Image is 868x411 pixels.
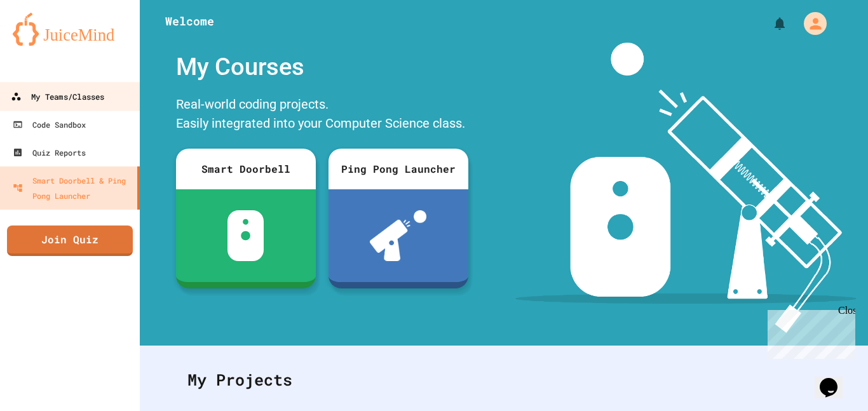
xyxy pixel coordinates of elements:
[815,360,855,398] iframe: chat widget
[176,149,316,189] div: Smart Doorbell
[790,9,830,38] div: My Account
[13,173,132,203] div: Smart Doorbell & Ping Pong Launcher
[370,210,426,261] img: ppl-with-ball.png
[170,91,475,139] div: Real-world coding projects. Easily integrated into your Computer Science class.
[13,13,127,46] img: logo-orange.svg
[7,226,133,256] a: Join Quiz
[515,43,856,333] img: banner-image-my-projects.png
[11,89,104,105] div: My Teams/Classes
[170,43,475,91] div: My Courses
[13,145,86,160] div: Quiz Reports
[13,117,86,132] div: Code Sandbox
[227,210,264,261] img: sdb-white.svg
[763,305,855,359] iframe: chat widget
[329,149,468,189] div: Ping Pong Launcher
[5,5,88,81] div: Chat with us now!Close
[749,13,790,34] div: My Notifications
[175,355,833,405] div: My Projects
